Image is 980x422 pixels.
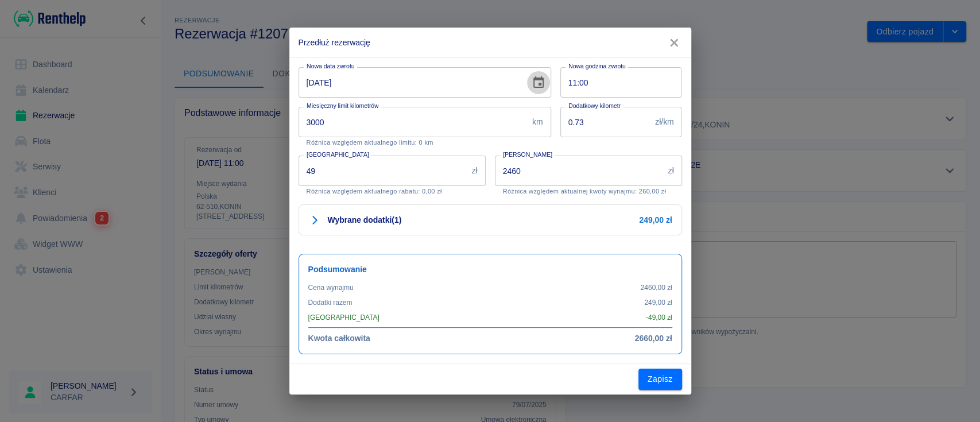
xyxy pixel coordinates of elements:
[532,116,543,128] p: km
[299,204,682,235] button: Wybrane dodatki(1)249,00 zł
[471,165,477,177] p: zł
[560,67,674,98] input: hh:mm
[568,62,626,71] label: Nowa godzina zwrotu
[655,116,673,128] p: zł/km
[641,282,672,293] p: 2460,00 zł
[307,62,354,71] label: Nowa data zwrotu
[299,156,467,186] input: Kwota rabatu ustalona na początku
[307,102,379,110] label: Miesięczny limit kilometrów
[307,188,478,195] p: Różnica względem aktualnego rabatu: 0,00 zł
[327,214,401,226] h6: Wybrane dodatki ( 1 )
[308,264,672,276] h6: Podsumowanie
[289,28,691,57] h2: Przedłuż rezerwację
[639,214,672,226] h6: 249,00 zł
[495,156,664,186] input: Kwota wynajmu od początkowej daty, nie samego aneksu.
[308,297,353,308] p: Dodatki razem
[568,102,621,110] label: Dodatkowy kilometr
[644,297,672,308] p: 249,00 zł
[503,150,552,159] label: [PERSON_NAME]
[638,369,682,390] button: Zapisz
[646,312,672,323] p: - 49,00 zł
[527,71,550,94] button: Choose date, selected date is 29 sie 2025
[307,150,369,159] label: [GEOGRAPHIC_DATA]
[308,282,354,293] p: Cena wynajmu
[503,188,674,195] p: Różnica względem aktualnej kwoty wynajmu: 260,00 zł
[307,139,543,146] p: Różnica względem aktualnego limitu: 0 km
[635,332,672,344] h6: 2660,00 zł
[299,67,522,98] input: DD-MM-YYYY
[308,332,370,344] h6: Kwota całkowita
[308,312,379,323] p: [GEOGRAPHIC_DATA]
[668,165,673,177] p: zł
